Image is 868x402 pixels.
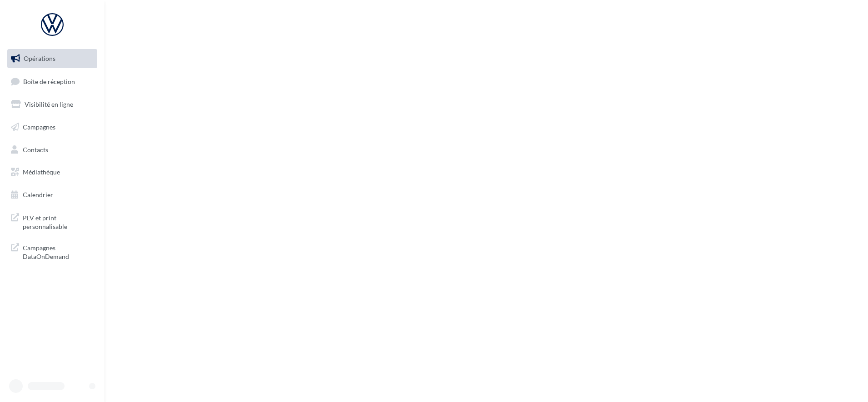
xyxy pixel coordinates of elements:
a: Visibilité en ligne [5,95,99,114]
a: Calendrier [5,185,99,204]
a: Boîte de réception [5,72,99,91]
span: Boîte de réception [23,77,75,85]
span: Calendrier [23,191,53,199]
span: Campagnes DataOnDemand [23,242,94,261]
a: Contacts [5,140,99,159]
span: Campagnes [23,123,55,131]
a: Campagnes [5,118,99,137]
a: Campagnes DataOnDemand [5,238,99,265]
span: Médiathèque [23,168,60,176]
span: Visibilité en ligne [25,100,73,108]
span: PLV et print personnalisable [23,212,94,231]
span: Opérations [24,55,55,62]
span: Contacts [23,145,48,153]
a: PLV et print personnalisable [5,208,99,235]
a: Opérations [5,49,99,68]
a: Médiathèque [5,163,99,182]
